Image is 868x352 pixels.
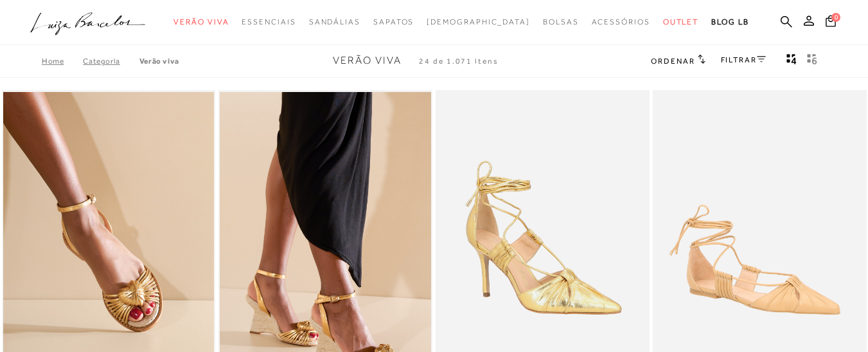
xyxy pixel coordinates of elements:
[427,10,530,34] a: noSubCategoriesText
[651,57,695,66] span: Ordenar
[711,17,748,26] span: BLOG LB
[822,14,840,32] button: 0
[711,10,748,34] a: BLOG LB
[333,55,402,66] span: Verão Viva
[373,10,414,34] a: noSubCategoriesText
[543,10,579,34] a: noSubCategoriesText
[242,10,296,34] a: noSubCategoriesText
[42,57,83,66] a: Home
[663,17,699,26] span: Outlet
[543,17,579,26] span: Bolsas
[309,10,360,34] a: noSubCategoriesText
[139,57,179,66] a: Verão Viva
[783,53,801,69] button: Mostrar 4 produtos por linha
[427,17,530,26] span: [DEMOGRAPHIC_DATA]
[309,17,360,26] span: Sandálias
[663,10,699,34] a: noSubCategoriesText
[803,53,821,69] button: gridText6Desc
[831,13,840,22] span: 0
[721,55,766,64] a: FILTRAR
[592,17,650,26] span: Acessórios
[173,17,229,26] span: Verão Viva
[373,17,414,26] span: Sapatos
[242,17,296,26] span: Essenciais
[592,10,650,34] a: noSubCategoriesText
[173,10,229,34] a: noSubCategoriesText
[83,57,139,66] a: Categoria
[419,57,499,66] span: 24 de 1.071 itens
